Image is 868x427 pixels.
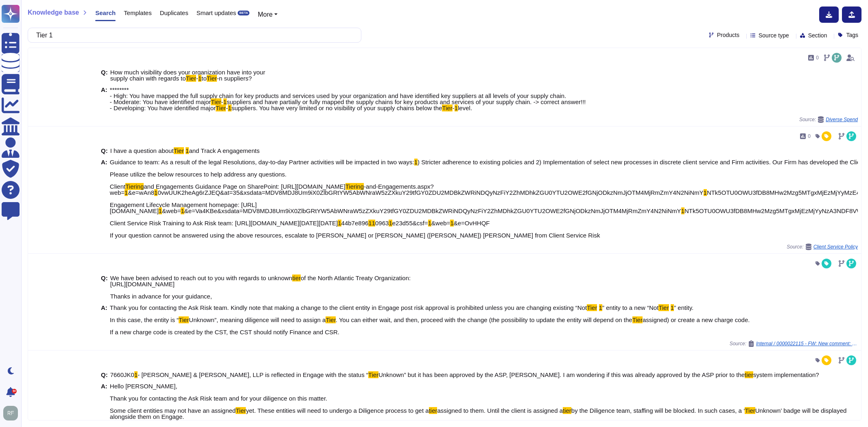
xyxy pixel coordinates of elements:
[232,105,442,111] span: suppliers. You have very limited or no visibility of your supply chains below the
[124,10,151,16] span: Templates
[341,220,369,227] span: 44b7e896
[110,274,293,281] span: We have been advised to reach out to you with regards to unknown
[101,69,108,81] b: Q:
[563,407,571,414] mark: tier
[101,372,108,378] b: Q:
[571,407,745,414] span: by the Diligence team, staffing will be blocked. In such cases, a ‘
[587,304,597,311] mark: Tier
[189,147,259,154] span: and Track A engagements
[110,183,434,196] span: -and-Engagements.aspx?web=
[392,220,428,227] span: e23d55&csf=
[799,116,858,123] span: Source:
[95,10,116,16] span: Search
[238,11,249,15] div: BETA
[246,407,429,414] span: yet. These entities will need to undergo a Diligence process to get a
[418,159,866,166] span: ) Stricter adherence to existing policies and 2) Implementation of select new processes in discre...
[211,98,221,105] mark: Tier
[375,220,389,227] span: 0963
[292,274,301,281] mark: tier
[157,189,703,196] span: 0vwUUK2heAg6rZJEQ&at=35&xsdata=MDV8MDJ8Um9iX0ZlbGRtYW5AbWNraW5zZXkuY29tfGY0ZDU2MDBkZWRiNDQyNzFiY2...
[236,407,246,414] mark: Tier
[602,304,658,311] span: ” entity to a new “Not
[378,371,745,378] span: Unknown” but it has been approved by the ASP, [PERSON_NAME]. I am wondering if this was already a...
[813,244,858,249] span: Client Service Policy
[453,105,455,111] span: -
[196,75,198,82] span: -
[414,159,418,166] mark: 1
[326,316,335,323] mark: Tier
[134,371,138,378] mark: 1
[162,207,181,214] span: &web=
[110,98,586,111] span: suppliers and have partially or fully mapped the supply chains for key products and services of y...
[138,371,368,378] span: - [PERSON_NAME] & [PERSON_NAME], LLP is reflected in Engage with the status “
[110,159,414,166] span: Guidance to team: As a result of the legal Resolutions, day-to-day Partner activities will be imp...
[826,117,858,122] span: Diverse Spend
[174,147,184,154] mark: Tier
[101,159,107,238] b: A:
[186,147,189,154] mark: 1
[704,189,707,196] mark: 1
[101,275,108,299] b: Q:
[753,371,819,378] span: system implementation?
[198,75,201,82] mark: 1
[128,189,154,196] span: &e=wAn8
[787,244,858,250] span: Source:
[110,147,174,154] span: I have a question about
[437,407,563,414] span: assigned to them. Until the client is assigned a
[730,340,858,347] span: Source:
[32,28,353,42] input: Search a question or template...
[681,207,684,214] mark: 1
[207,75,217,82] mark: Tier
[184,207,681,214] span: &e=Va4KBe&xsdata=MDV8MDJ8Um9iX0ZlbGRtYW5AbWNraW5zZXkuY29tfGY0ZDU2MDBkZWRiNDQyNzFiY2ZhMDhkZGU0YTU2...
[745,407,755,414] mark: Tier
[816,55,819,60] span: 0
[658,304,669,311] mark: Tier
[216,105,226,111] mark: Tier
[450,220,453,227] mark: 1
[671,304,674,311] mark: 1
[258,10,278,20] button: More
[186,75,196,82] mark: Tier
[217,75,252,82] span: -n suppliers?
[144,183,345,190] span: and Engagements Guidance Page on SharePoint: [URL][DOMAIN_NAME]
[759,33,789,38] span: Source type
[258,11,272,18] span: More
[336,316,632,323] span: . You can either wait, and then, proceed with the change (the possibility to update the entity wi...
[389,220,392,227] mark: 1
[428,220,431,227] mark: 1
[110,274,411,300] span: of the North Atlantic Treaty Organization: [URL][DOMAIN_NAME] Thanks in advance for your guidance,
[110,383,327,414] span: Hello [PERSON_NAME], Thank you for contacting the Ask Risk team and for your diligence on this ma...
[189,316,326,323] span: Unknown”, meaning diligence will need to assign a
[28,9,79,16] span: Knowledge base
[181,207,184,214] mark: 1
[101,87,107,111] b: A:
[846,32,858,38] span: Tags
[431,220,450,227] span: &web=
[201,75,207,82] span: to
[429,407,437,414] mark: tier
[455,105,458,111] mark: 1
[110,86,566,105] span: ******** - High: You have mapped the full supply chain for key products and services used by your...
[179,316,189,323] mark: Tier
[223,98,227,105] mark: 1
[717,32,739,38] span: Products
[442,105,452,111] mark: Tier
[368,371,378,378] mark: Tier
[221,98,223,105] span: -
[110,304,587,311] span: Thank you for contacting the Ask Risk team. Kindly note that making a change to the client entity...
[159,207,162,214] mark: 1
[110,69,265,82] span: How much visibility does your organization have into your supply chain with regards to
[632,316,643,323] mark: Tier
[125,189,128,196] mark: 1
[125,183,144,190] mark: Tiering
[160,10,188,16] span: Duplicates
[345,183,364,190] mark: Tiering
[745,371,753,378] mark: tier
[154,189,157,196] mark: 1
[101,305,107,335] b: A:
[3,406,18,420] img: user
[808,134,811,139] span: 0
[226,105,228,111] span: -
[756,341,858,346] span: Internal / 0000022115 - FW: New comment: TIER Unknown - RITM9666553
[338,220,341,227] mark: 1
